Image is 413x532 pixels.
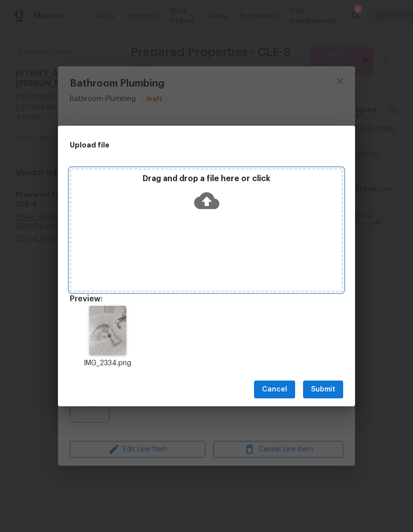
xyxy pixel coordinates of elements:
img: wORLwC4sRYbTwAAAABJRU5ErkJggg== [89,306,126,355]
span: Cancel [262,384,287,396]
p: Drag and drop a file here or click [71,174,342,184]
h2: Upload file [70,140,299,150]
p: IMG_2334.png [70,358,145,369]
button: Submit [303,381,343,399]
span: Submit [311,384,335,396]
button: Cancel [254,381,295,399]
